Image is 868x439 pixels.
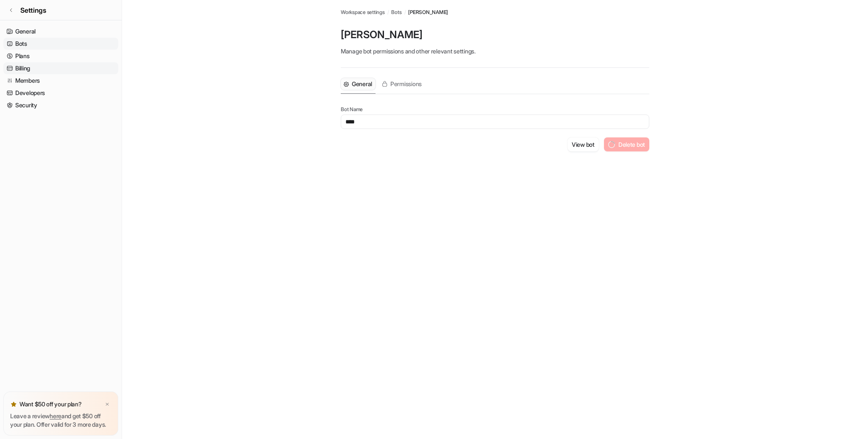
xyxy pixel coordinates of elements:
img: x [105,402,110,407]
a: Bots [3,38,118,50]
a: Bots [391,8,401,16]
span: General [352,80,372,88]
a: here [50,412,61,419]
p: Manage bot permissions and other relevant settings. [341,47,649,56]
a: Billing [3,62,118,74]
button: Delete bot [604,137,649,151]
a: Plans [3,50,118,62]
p: Want $50 off your plan? [19,400,82,408]
span: / [387,8,389,16]
a: Developers [3,87,118,99]
span: [PERSON_NAME] [408,8,448,16]
span: Settings [20,5,46,15]
p: Bot Name [341,106,649,113]
a: Workspace settings [341,8,385,16]
button: Permissions [379,78,425,90]
button: View bot [568,137,599,151]
span: Permissions [390,80,422,88]
img: star [10,401,17,408]
span: / [404,8,406,16]
p: [PERSON_NAME] [341,28,649,42]
a: Security [3,99,118,111]
a: General [3,25,118,37]
nav: Tabs [341,75,425,94]
p: Leave a review and get $50 off your plan. Offer valid for 3 more days. [10,412,111,429]
a: Members [3,75,118,87]
button: General [341,78,376,90]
